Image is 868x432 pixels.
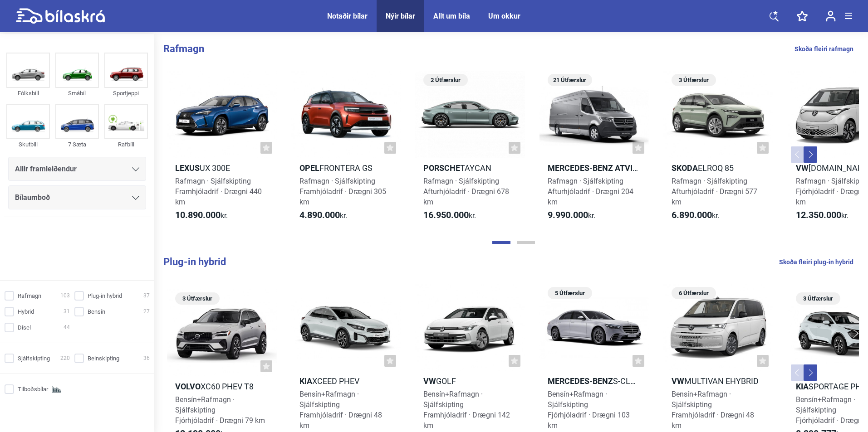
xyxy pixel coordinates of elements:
[291,376,401,386] h2: XCeed PHEV
[291,71,401,229] a: OpelFrontera GSRafmagn · SjálfskiptingFramhjóladrif · Drægni 305 km4.890.000kr.
[327,12,368,20] a: Notaðir bílar
[423,376,436,386] b: VW
[18,291,41,301] span: Rafmagn
[800,292,836,305] span: 3 Útfærslur
[796,382,809,391] b: Kia
[18,354,50,363] span: Sjálfskipting
[826,10,836,22] img: user-login.svg
[18,323,31,332] span: Dísel
[143,307,150,316] span: 27
[175,210,228,221] span: kr.
[88,291,122,301] span: Plug-in hybrid
[552,74,588,86] span: 21 Útfærslur
[548,209,588,220] b: 9.990.000
[423,210,476,221] span: kr.
[791,364,804,381] button: Previous
[60,291,70,301] span: 103
[676,287,711,299] span: 6 Útfærslur
[6,139,50,150] div: Skutbíll
[433,12,470,20] a: Allt um bíla
[663,376,773,386] h2: Multivan eHybrid
[415,163,525,173] h2: Taycan
[539,376,649,386] h2: S-Class 580e 4MATIC
[423,163,460,173] b: Porsche
[163,256,226,267] b: Plug-in hybrid
[299,163,319,173] b: Opel
[167,381,277,392] h2: XC60 PHEV T8
[548,163,672,173] b: Mercedes-Benz Atvinnubílar
[64,307,70,316] span: 31
[552,287,588,299] span: 5 Útfærslur
[423,209,469,220] b: 16.950.000
[175,163,200,173] b: Lexus
[548,210,595,221] span: kr.
[175,177,262,206] span: Rafmagn · Sjálfskipting Framhjóladrif · Drægni 440 km
[796,163,809,173] b: VW
[6,88,50,98] div: Fólksbíll
[15,163,77,175] span: Allir framleiðendur
[539,71,649,229] a: 21 ÚtfærslurMercedes-Benz AtvinnubílareSprinter 314 56kWh millilangurRafmagn · SjálfskiptingAftur...
[64,323,70,332] span: 44
[299,209,340,220] b: 4.890.000
[548,177,633,206] span: Rafmagn · Sjálfskipting Afturhjóladrif · Drægni 204 km
[15,191,50,204] span: Bílaumboð
[88,307,105,316] span: Bensín
[796,209,841,220] b: 12.350.000
[18,307,34,316] span: Hybrid
[804,364,817,381] button: Next
[18,384,48,394] span: Tilboðsbílar
[104,88,148,98] div: Sportjeppi
[175,395,265,425] span: Bensín+Rafmagn · Sjálfskipting Fjórhjóladrif · Drægni 79 km
[180,292,215,305] span: 3 Útfærslur
[55,139,99,150] div: 7 Sæta
[55,88,99,98] div: Smábíl
[548,390,630,430] span: Bensín+Rafmagn · Sjálfskipting Fjórhjóladrif · Drægni 103 km
[299,376,312,386] b: Kia
[291,163,401,173] h2: Frontera GS
[791,146,804,163] button: Previous
[299,390,382,430] span: Bensín+Rafmagn · Sjálfskipting Framhjóladrif · Drægni 48 km
[143,354,150,363] span: 36
[143,291,150,301] span: 37
[492,241,510,244] button: Page 1
[299,210,347,221] span: kr.
[163,43,204,54] b: Rafmagn
[672,390,754,430] span: Bensín+Rafmagn · Sjálfskipting Framhjóladrif · Drægni 48 km
[175,382,201,391] b: Volvo
[415,71,525,229] a: 2 ÚtfærslurPorscheTaycanRafmagn · SjálfskiptingAfturhjóladrif · Drægni 678 km16.950.000kr.
[779,256,853,268] a: Skoða fleiri plug-in hybrid
[415,376,525,386] h2: Golf
[672,209,712,220] b: 6.890.000
[517,241,535,244] button: Page 2
[299,177,386,206] span: Rafmagn · Sjálfskipting Framhjóladrif · Drægni 305 km
[796,210,848,221] span: kr.
[488,12,520,20] a: Um okkur
[167,71,277,229] a: LexusUX 300eRafmagn · SjálfskiptingFramhjóladrif · Drægni 440 km10.890.000kr.
[428,74,463,86] span: 2 Útfærslur
[794,43,853,55] a: Skoða fleiri rafmagn
[663,163,773,173] h2: Elroq 85
[423,177,509,206] span: Rafmagn · Sjálfskipting Afturhjóladrif · Drægni 678 km
[88,354,119,363] span: Beinskipting
[672,177,757,206] span: Rafmagn · Sjálfskipting Afturhjóladrif · Drægni 577 km
[386,12,415,20] a: Nýir bílar
[175,209,221,220] b: 10.890.000
[663,71,773,229] a: 3 ÚtfærslurSkodaElroq 85Rafmagn · SjálfskiptingAfturhjóladrif · Drægni 577 km6.890.000kr.
[672,210,719,221] span: kr.
[423,390,510,430] span: Bensín+Rafmagn · Sjálfskipting Framhjóladrif · Drægni 142 km
[672,376,684,386] b: VW
[672,163,698,173] b: Skoda
[60,354,70,363] span: 220
[167,163,277,173] h2: UX 300e
[676,74,711,86] span: 3 Útfærslur
[804,146,817,163] button: Next
[539,163,649,173] h2: eSprinter 314 56kWh millilangur
[548,376,613,386] b: Mercedes-Benz
[104,139,148,150] div: Rafbíll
